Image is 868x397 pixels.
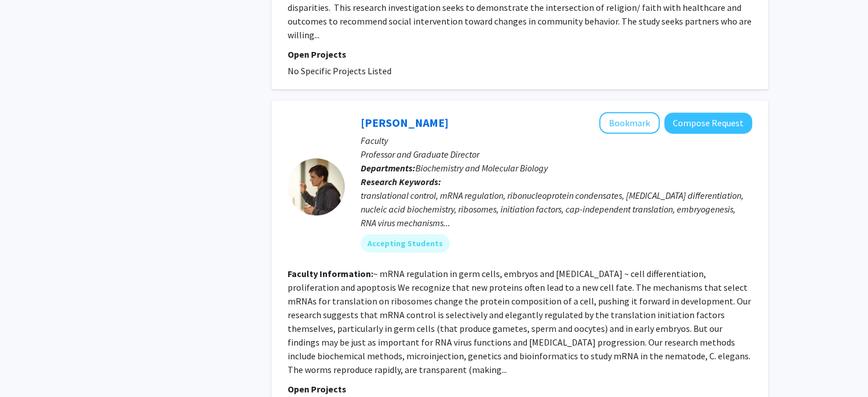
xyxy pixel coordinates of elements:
b: Faculty Information: [288,268,373,279]
b: Research Keywords: [361,176,441,187]
button: Add Brett Keiper to Bookmarks [599,112,660,134]
p: Professor and Graduate Director [361,147,752,161]
b: Departments: [361,162,415,174]
p: Faculty [361,134,752,147]
p: Open Projects [288,382,752,396]
div: translational control, mRNA regulation, ribonucleoprotein condensates, [MEDICAL_DATA] differentia... [361,189,752,230]
iframe: Chat [9,346,49,388]
a: [PERSON_NAME] [361,115,449,130]
fg-read-more: ~ mRNA regulation in germ cells, embryos and [MEDICAL_DATA] ~ cell differentiation, proliferation... [288,268,751,375]
p: Open Projects [288,47,752,61]
mat-chip: Accepting Students [361,234,450,252]
span: Biochemistry and Molecular Biology [415,162,548,174]
button: Compose Request to Brett Keiper [664,113,752,134]
span: No Specific Projects Listed [288,65,391,77]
